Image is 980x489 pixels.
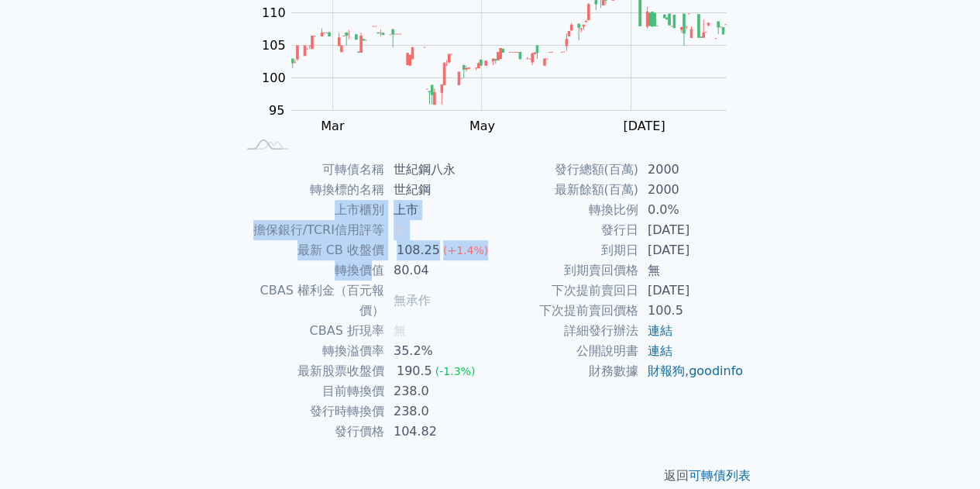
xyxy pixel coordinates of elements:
[394,293,431,308] span: 無承作
[490,240,638,260] td: 到期日
[236,260,384,281] td: 轉換價值
[689,468,751,483] a: 可轉債列表
[394,323,406,338] span: 無
[236,321,384,341] td: CBAS 折現率
[384,160,490,180] td: 世紀鋼八永
[638,361,744,381] td: ,
[490,321,638,341] td: 詳細發行辦法
[262,5,286,20] tspan: 110
[490,341,638,361] td: 公開說明書
[623,119,665,133] tspan: [DATE]
[394,240,443,260] div: 108.25
[384,381,490,401] td: 238.0
[638,301,744,321] td: 100.5
[236,200,384,220] td: 上市櫃別
[638,200,744,220] td: 0.0%
[490,160,638,180] td: 發行總額(百萬)
[490,361,638,381] td: 財務數據
[236,361,384,381] td: 最新股票收盤價
[490,260,638,281] td: 到期賣回價格
[394,222,406,237] span: 無
[490,220,638,240] td: 發行日
[236,341,384,361] td: 轉換溢價率
[384,422,490,442] td: 104.82
[384,260,490,281] td: 80.04
[236,160,384,180] td: 可轉債名稱
[236,240,384,260] td: 最新 CB 收盤價
[236,220,384,240] td: 擔保銀行/TCRI信用評等
[648,323,672,338] a: 連結
[435,365,476,377] span: (-1.3%)
[638,281,744,301] td: [DATE]
[236,401,384,422] td: 發行時轉換價
[638,160,744,180] td: 2000
[490,281,638,301] td: 下次提前賣回日
[648,363,685,378] a: 財報狗
[236,281,384,321] td: CBAS 權利金（百元報價）
[218,467,763,485] p: 返回
[638,180,744,200] td: 2000
[394,361,435,381] div: 190.5
[490,200,638,220] td: 轉換比例
[469,119,495,133] tspan: May
[638,260,744,281] td: 無
[384,401,490,422] td: 238.0
[384,180,490,200] td: 世紀鋼
[269,103,284,118] tspan: 95
[648,343,672,358] a: 連結
[638,220,744,240] td: [DATE]
[689,363,743,378] a: goodinfo
[262,38,286,53] tspan: 105
[443,244,488,257] span: (+1.4%)
[384,200,490,220] td: 上市
[490,180,638,200] td: 最新餘額(百萬)
[490,301,638,321] td: 下次提前賣回價格
[638,240,744,260] td: [DATE]
[236,422,384,442] td: 發行價格
[321,119,345,133] tspan: Mar
[262,71,286,85] tspan: 100
[236,381,384,401] td: 目前轉換價
[236,180,384,200] td: 轉換標的名稱
[384,341,490,361] td: 35.2%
